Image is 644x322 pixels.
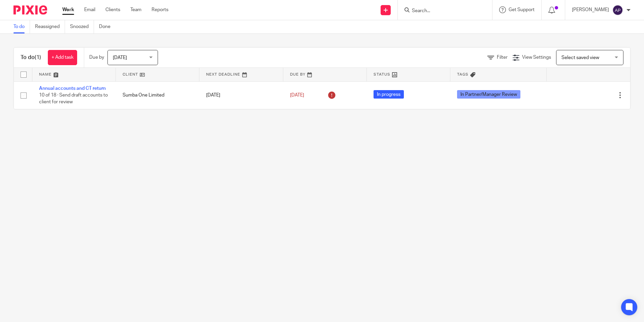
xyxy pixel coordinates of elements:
img: svg%3E [612,5,623,16]
a: Team [130,6,141,13]
a: Email [84,6,95,13]
a: Reports [152,6,168,13]
a: Work [62,6,74,13]
a: Done [99,20,116,33]
span: Get Support [509,7,535,12]
td: [DATE] [199,81,283,109]
span: Filter [497,55,508,60]
a: Annual accounts and CT return [39,86,106,91]
span: In Partner/Manager Review [457,90,520,99]
span: [DATE] [290,93,304,98]
span: View Settings [522,55,551,60]
a: Reassigned [35,20,65,33]
span: Tags [457,73,469,76]
input: Search [411,8,472,14]
a: Snoozed [70,20,94,33]
p: Due by [89,54,104,61]
span: (1) [35,55,41,60]
span: [DATE] [113,55,127,60]
h1: To do [21,54,41,61]
a: Clients [105,6,120,13]
a: + Add task [48,50,77,65]
span: 10 of 18 · Send draft accounts to client for review [39,93,108,105]
span: Select saved view [561,55,599,60]
span: In progress [374,90,404,99]
img: Pixie [13,5,47,15]
a: To do [13,20,30,33]
p: [PERSON_NAME] [572,6,609,13]
td: Sumba One Limited [116,81,199,109]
